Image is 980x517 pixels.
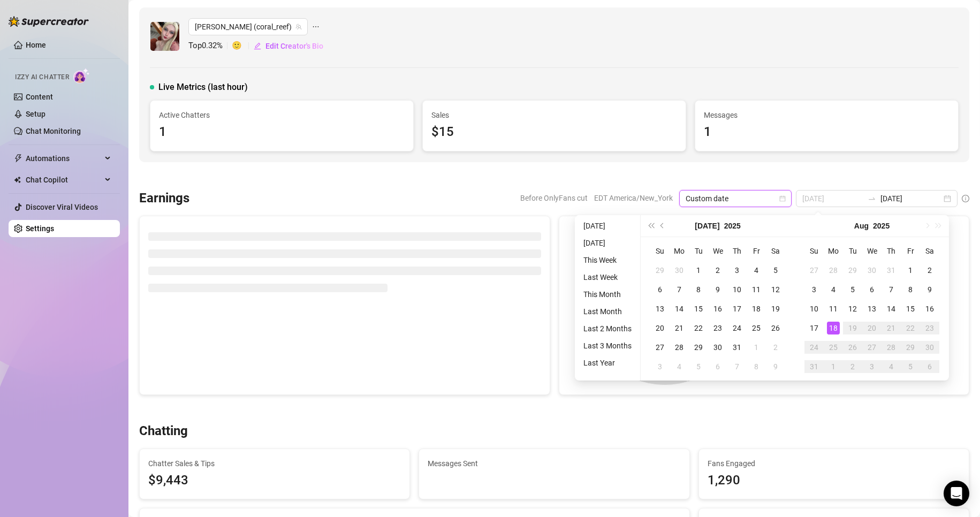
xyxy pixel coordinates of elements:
[865,264,878,277] div: 30
[885,360,898,373] div: 4
[901,241,920,261] th: Fr
[670,357,689,376] td: 2025-08-04
[731,341,743,354] div: 31
[920,241,939,261] th: Sa
[26,93,53,101] a: Content
[689,357,708,376] td: 2025-08-05
[868,194,876,203] span: swap-right
[14,154,22,163] span: thunderbolt
[882,318,901,338] td: 2025-08-21
[711,341,724,354] div: 30
[923,322,936,334] div: 23
[727,241,747,261] th: Th
[670,241,689,261] th: Mo
[808,360,821,373] div: 31
[843,299,862,318] td: 2025-08-12
[804,261,824,280] td: 2025-07-27
[232,40,253,52] span: 🙂
[26,203,98,211] a: Discover Viral Videos
[195,19,301,35] span: Anna (coral_reef)
[708,261,727,280] td: 2025-07-02
[769,341,782,354] div: 2
[824,280,843,299] td: 2025-08-04
[731,360,743,373] div: 7
[654,283,666,296] div: 6
[686,191,785,207] span: Custom date
[827,302,840,315] div: 11
[862,299,882,318] td: 2025-08-13
[312,18,320,35] span: ellipsis
[579,237,636,249] li: [DATE]
[920,338,939,357] td: 2025-08-30
[727,318,747,338] td: 2025-07-24
[882,261,901,280] td: 2025-07-31
[846,283,859,296] div: 5
[904,302,917,315] div: 15
[824,338,843,357] td: 2025-08-25
[689,299,708,318] td: 2025-07-15
[711,302,724,315] div: 16
[865,283,878,296] div: 6
[579,322,636,335] li: Last 2 Months
[750,322,763,334] div: 25
[26,127,81,135] a: Chat Monitoring
[862,241,882,261] th: We
[654,264,666,277] div: 29
[704,109,949,121] span: Messages
[188,40,232,52] span: Top 0.32 %
[827,264,840,277] div: 28
[766,280,785,299] td: 2025-07-12
[673,264,686,277] div: 30
[904,360,917,373] div: 5
[670,261,689,280] td: 2025-06-30
[670,338,689,357] td: 2025-07-28
[882,357,901,376] td: 2025-09-04
[843,357,862,376] td: 2025-09-02
[148,458,401,469] span: Chatter Sales & Tips
[692,322,705,334] div: 22
[824,261,843,280] td: 2025-07-28
[724,215,741,237] button: Choose a year
[673,283,686,296] div: 7
[769,302,782,315] div: 19
[520,190,588,206] span: Before OnlyFans cut
[708,338,727,357] td: 2025-07-30
[727,261,747,280] td: 2025-07-03
[727,357,747,376] td: 2025-08-07
[26,41,46,49] a: Home
[9,16,89,27] img: logo-BBDzfeDw.svg
[923,360,936,373] div: 6
[885,283,898,296] div: 7
[766,241,785,261] th: Sa
[26,110,45,118] a: Setup
[26,224,54,233] a: Settings
[711,322,724,334] div: 23
[579,254,636,267] li: This Week
[645,215,657,237] button: Last year (Control + left)
[923,341,936,354] div: 30
[904,322,917,334] div: 22
[865,341,878,354] div: 27
[769,322,782,334] div: 26
[824,318,843,338] td: 2025-08-18
[158,81,248,94] span: Live Metrics (last hour)
[708,458,960,469] span: Fans Engaged
[904,264,917,277] div: 1
[428,458,680,469] span: Messages Sent
[708,241,727,261] th: We
[692,341,705,354] div: 29
[692,360,705,373] div: 5
[873,215,890,237] button: Choose a year
[731,283,743,296] div: 10
[808,322,821,334] div: 17
[750,360,763,373] div: 8
[731,264,743,277] div: 3
[865,302,878,315] div: 13
[654,302,666,315] div: 13
[880,193,941,204] input: End date
[704,122,949,142] div: 1
[944,481,969,506] div: Open Intercom Messenger
[885,302,898,315] div: 14
[827,322,840,334] div: 18
[727,299,747,318] td: 2025-07-17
